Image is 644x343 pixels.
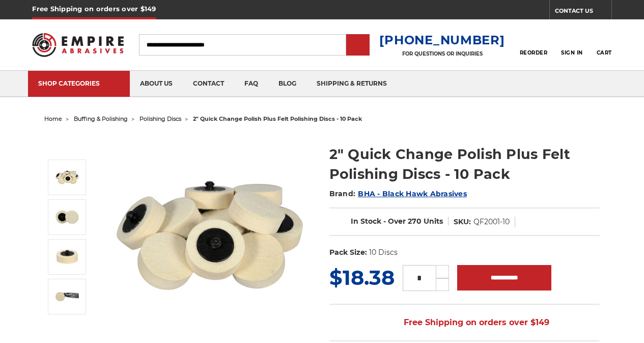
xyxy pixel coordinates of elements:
a: BHA - Black Hawk Abrasives [358,189,467,198]
a: about us [130,71,183,97]
a: polishing discs [139,115,181,122]
span: In Stock [351,217,381,226]
a: [PHONE_NUMBER] [379,33,505,47]
span: Sign In [561,49,583,56]
p: FOR QUESTIONS OR INQUIRIES [379,50,505,57]
div: SHOP CATEGORIES [38,80,120,87]
a: buffing & polishing [74,115,128,122]
span: Units [424,217,443,226]
dt: Pack Size: [329,247,367,258]
a: CONTACT US [555,5,611,19]
span: 270 [408,217,422,226]
input: Submit [348,35,368,56]
img: Empire Abrasives [32,27,123,63]
a: blog [268,71,306,97]
a: Cart [597,34,612,56]
a: faq [234,71,268,97]
img: 2" Roloc Polishing Felt Discs [54,165,80,190]
a: home [44,115,62,122]
span: $18.38 [329,265,395,290]
span: Cart [597,49,612,56]
span: Reorder [520,49,548,56]
span: - Over [383,217,406,226]
span: Free Shipping on orders over $149 [379,312,549,333]
a: Reorder [520,34,548,56]
span: Brand: [329,189,356,198]
dd: 10 Discs [369,247,398,258]
a: shipping & returns [306,71,397,97]
a: contact [183,71,234,97]
img: 2" Roloc Polishing Felt Discs [108,134,312,337]
h1: 2" Quick Change Polish Plus Felt Polishing Discs - 10 Pack [329,144,600,184]
dd: QF2001-10 [473,217,510,227]
img: 2 inch polish plus buffing disc [54,204,80,230]
img: 2 inch quick change roloc polishing disc [54,244,80,270]
dt: SKU: [454,217,471,227]
span: 2" quick change polish plus felt polishing discs - 10 pack [193,115,362,122]
img: die grinder disc for polishing [54,284,80,309]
